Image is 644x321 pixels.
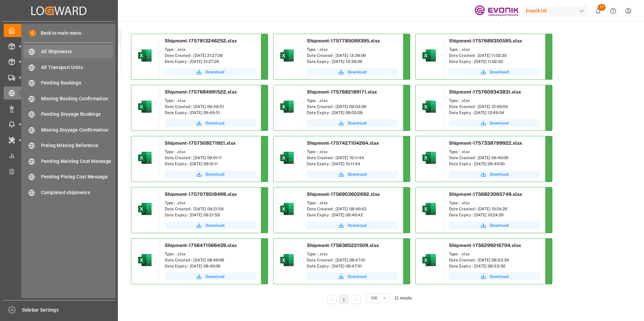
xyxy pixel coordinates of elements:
[449,119,540,127] a: Download
[523,4,590,17] button: Evonik US
[307,68,398,76] button: Download
[366,293,389,303] button: open menu
[371,295,377,301] span: 100
[307,38,380,43] span: Shipment-1757785089395.xlsx
[351,295,361,304] li: Next Page
[421,47,437,64] img: microsoft-excel-2019--v1.png
[165,243,237,248] span: Shipment-1756471566439.xlsx
[41,111,114,118] span: Pending Drayage Bookings
[449,149,540,155] div: Type : .xlsx
[41,95,114,102] span: Missing Booking Confirmation
[449,161,540,167] div: Date Expiry : [DATE] 09:40:00
[348,120,366,126] span: Download
[165,104,256,110] div: Date Created : [DATE] 09:49:51
[165,273,256,281] button: Download
[307,273,398,281] button: Download
[24,76,113,90] a: Pending Bookings
[421,252,437,268] img: microsoft-excel-2019--v1.png
[449,273,540,281] button: Download
[41,173,114,180] span: Pending Preleg Cost Message
[606,3,621,19] button: Help Center
[449,221,540,229] button: Download
[137,47,153,64] img: microsoft-excel-2019--v1.png
[137,99,153,115] img: microsoft-excel-2019--v1.png
[24,108,113,121] a: Pending Drayage Bookings
[4,102,114,115] a: Non Conformance
[490,171,509,177] span: Download
[4,24,114,37] a: My Cockpit
[165,221,256,229] button: Download
[307,119,398,127] button: Download
[348,171,366,177] span: Download
[307,46,398,52] div: Type : .xlsx
[24,61,113,74] a: All Transport Units
[4,149,114,162] a: My Reports
[165,38,237,43] span: Shipment-1757813246252.xlsx
[449,263,540,269] div: Date Expiry : [DATE] 08:53:36
[165,98,256,104] div: Type : .xlsx
[205,171,224,177] span: Download
[165,155,256,161] div: Date Created : [DATE] 09:01:11
[41,79,114,86] span: Pending Bookings
[307,89,377,95] span: Shipment-1757682189171.xlsx
[490,69,509,75] span: Download
[449,38,522,43] span: Shipment-1757689350595.xlsx
[165,170,256,178] button: Download
[307,206,398,212] div: Date Created : [DATE] 08:46:42
[307,200,398,206] div: Type : .xlsx
[137,150,153,166] img: microsoft-excel-2019--v1.png
[165,110,256,116] div: Date Expiry : [DATE] 09:49:51
[165,149,256,155] div: Type : .xlsx
[307,170,398,178] button: Download
[475,5,518,17] img: Evonik-brand-mark-Deep-Purple-RGB.jpeg_1700498283.jpeg
[24,92,113,105] a: Missing Booking Confirmation
[307,243,379,248] span: Shipment-1756385221509.xlsx
[165,59,256,65] div: Date Expiry : [DATE] 21:27:26
[421,201,437,217] img: microsoft-excel-2019--v1.png
[24,139,113,152] a: Preleg Missing Reference
[165,200,256,206] div: Type : .xlsx
[449,251,540,257] div: Type : .xlsx
[41,48,114,55] span: All Shipments
[165,251,256,257] div: Type : .xlsx
[590,3,606,19] button: show 17 new notifications
[41,158,114,165] span: Pending Mainleg Cost Message
[449,155,540,161] div: Date Created : [DATE] 09:40:00
[307,191,380,197] span: Shipment-1756903602692.xlsx
[41,64,114,71] span: All Transport Units
[307,59,398,65] div: Date Expiry : [DATE] 13:38:09
[449,140,522,146] span: Shipment-1757338799922.xlsx
[449,52,540,59] div: Date Created : [DATE] 11:02:30
[41,127,114,134] span: Missing Drayage Confirmation
[24,186,113,199] a: Completed shipments
[165,68,256,76] button: Download
[307,110,398,116] div: Date Expiry : [DATE] 09:03:09
[327,295,336,304] li: Previous Page
[348,222,366,228] span: Download
[523,6,588,16] div: Evonik US
[205,274,224,280] span: Download
[449,46,540,52] div: Type : .xlsx
[165,257,256,263] div: Date Created : [DATE] 08:46:06
[165,52,256,59] div: Date Created : [DATE] 21:27:26
[307,221,398,229] button: Download
[22,307,115,314] span: Sidebar Settings
[490,222,509,228] span: Download
[307,104,398,110] div: Date Created : [DATE] 09:03:09
[449,68,540,76] button: Download
[165,119,256,127] button: Download
[165,89,237,95] span: Shipment-1757684991522.xlsx
[165,161,256,167] div: Date Expiry : [DATE] 09:01:11
[307,140,379,146] span: Shipment-1757427104264.xlsx
[449,170,540,178] a: Download
[598,4,606,11] span: 17
[307,212,398,218] div: Date Expiry : [DATE] 08:46:42
[449,89,521,95] span: Shipment-1757609343831.xlsx
[449,59,540,65] div: Date Expiry : [DATE] 11:02:30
